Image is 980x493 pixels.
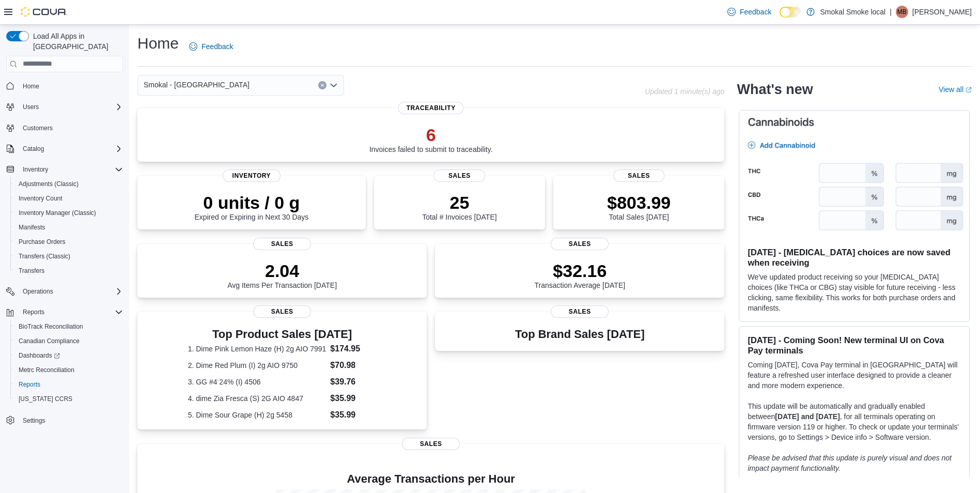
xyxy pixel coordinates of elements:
[607,192,671,221] div: Total Sales [DATE]
[19,380,40,389] span: Reports
[330,392,376,405] dd: $35.99
[194,192,308,221] div: Expired or Expiring in Next 30 Days
[19,194,63,203] span: Inventory Count
[29,31,123,52] span: Load All Apps in [GEOGRAPHIC_DATA]
[201,41,233,52] span: Feedback
[748,335,961,356] h3: [DATE] - Coming Soon! New terminal UI on Cova Pay terminals
[740,7,771,17] span: Feedback
[14,335,84,347] a: Canadian Compliance
[14,192,123,205] span: Inventory Count
[6,74,123,455] nav: Complex example
[188,410,326,420] dt: 5. Dime Sour Grape (H) 2g 5458
[19,366,74,374] span: Metrc Reconciliation
[775,412,839,421] strong: [DATE] and [DATE]
[19,121,123,134] span: Customers
[19,351,60,360] span: Dashboards
[19,337,80,345] span: Canadian Compliance
[14,349,64,362] a: Dashboards
[10,264,127,278] button: Transfers
[21,7,67,17] img: Cova
[939,85,972,94] a: View allExternal link
[10,363,127,377] button: Metrc Reconciliation
[748,272,961,313] p: We've updated product receiving so your [MEDICAL_DATA] choices (like THCa or CBG) stay visible fo...
[146,473,716,485] h4: Average Transactions per Hour
[369,125,493,145] p: 6
[19,267,44,275] span: Transfers
[330,81,338,89] button: Open list of options
[14,349,123,362] span: Dashboards
[748,247,961,268] h3: [DATE] - [MEDICAL_DATA] choices are now saved when receiving
[253,305,311,318] span: Sales
[10,191,127,206] button: Inventory Count
[897,6,907,18] span: MB
[2,120,127,135] button: Customers
[223,170,281,182] span: Inventory
[402,438,460,450] span: Sales
[14,250,123,263] span: Transfers (Classic)
[188,360,326,371] dt: 2. Dime Red Plum (I) 2g AIO 9750
[607,192,671,213] p: $803.99
[14,207,123,219] span: Inventory Manager (Classic)
[19,322,83,331] span: BioTrack Reconciliation
[188,377,326,387] dt: 3. GG #4 24% (I) 4506
[23,417,45,425] span: Settings
[748,360,961,391] p: Coming [DATE], Cova Pay terminal in [GEOGRAPHIC_DATA] will feature a refreshed user interface des...
[966,87,972,93] svg: External link
[19,180,79,188] span: Adjustments (Classic)
[23,165,48,174] span: Inventory
[10,220,127,235] button: Manifests
[23,145,44,153] span: Catalog
[515,328,645,341] h3: Top Brand Sales [DATE]
[14,364,123,376] span: Metrc Reconciliation
[19,163,52,176] button: Inventory
[227,260,337,281] p: 2.04
[912,6,972,18] p: [PERSON_NAME]
[10,348,127,363] a: Dashboards
[10,319,127,334] button: BioTrack Reconciliation
[19,252,70,260] span: Transfers (Classic)
[14,320,123,333] span: BioTrack Reconciliation
[10,377,127,392] button: Reports
[780,7,801,18] input: Dark Mode
[398,102,464,114] span: Traceability
[2,162,127,177] button: Inventory
[2,305,127,319] button: Reports
[23,124,53,132] span: Customers
[14,378,123,391] span: Reports
[14,265,123,277] span: Transfers
[896,6,908,18] div: Michelle Barreras
[19,285,57,298] button: Operations
[613,170,664,182] span: Sales
[318,81,326,89] button: Clear input
[194,192,308,213] p: 0 units / 0 g
[14,393,76,405] a: [US_STATE] CCRS
[227,260,337,289] div: Avg Items Per Transaction [DATE]
[2,79,127,94] button: Home
[19,395,72,403] span: [US_STATE] CCRS
[2,284,127,299] button: Operations
[10,249,127,264] button: Transfers (Classic)
[19,285,123,298] span: Operations
[535,260,626,289] div: Transaction Average [DATE]
[434,170,485,182] span: Sales
[14,207,100,219] a: Inventory Manager (Classic)
[14,236,70,248] a: Purchase Orders
[23,103,39,111] span: Users
[19,80,123,93] span: Home
[19,414,49,427] a: Settings
[645,87,724,96] p: Updated 1 minute(s) ago
[10,392,127,406] button: [US_STATE] CCRS
[535,260,626,281] p: $32.16
[19,122,57,134] a: Customers
[188,344,326,354] dt: 1. Dime Pink Lemon Haze (H) 2g AIO 7991
[748,401,961,442] p: This update will be automatically and gradually enabled between , for all terminals operating on ...
[14,250,74,263] a: Transfers (Classic)
[253,238,311,250] span: Sales
[19,306,123,318] span: Reports
[330,343,376,355] dd: $174.95
[748,454,952,472] em: Please be advised that this update is purely visual and does not impact payment functionality.
[19,238,66,246] span: Purchase Orders
[10,235,127,249] button: Purchase Orders
[14,335,123,347] span: Canadian Compliance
